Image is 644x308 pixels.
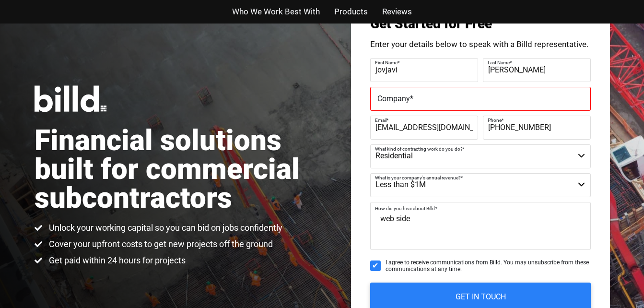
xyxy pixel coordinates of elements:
span: Cover your upfront costs to get new projects off the ground [47,238,273,250]
span: Email [375,117,386,122]
span: Phone [488,117,502,122]
h3: Get Started for Free [370,17,591,31]
a: Reviews [382,5,412,19]
span: I agree to receive communications from Billd. You may unsubscribe from these communications at an... [386,259,591,273]
p: Enter your details below to speak with a Billd representative. [370,40,591,48]
span: Get paid within 24 hours for projects [47,255,186,266]
a: Who We Work Best With [232,5,320,19]
span: Unlock your working capital so you can bid on jobs confidently [47,222,282,234]
span: Company [377,94,410,103]
input: I agree to receive communications from Billd. You may unsubscribe from these communications at an... [370,261,381,271]
span: Last Name [488,59,510,65]
a: Products [334,5,368,19]
span: How did you hear about Billd? [375,206,437,211]
textarea: web side [370,202,591,250]
span: First Name [375,59,398,65]
h1: Financial solutions built for commercial subcontractors [35,126,322,213]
